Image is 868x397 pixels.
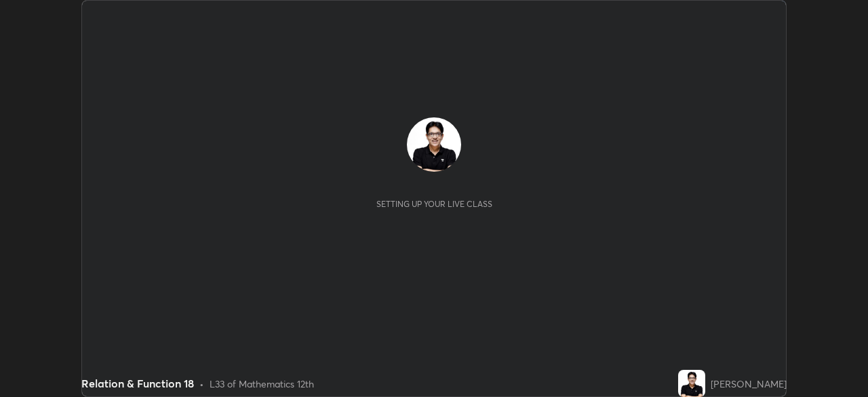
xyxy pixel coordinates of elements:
[199,377,204,391] div: •
[407,117,461,172] img: 6d797e2ea09447509fc7688242447a06.jpg
[376,199,492,209] div: Setting up your live class
[678,370,705,397] img: 6d797e2ea09447509fc7688242447a06.jpg
[210,377,314,391] div: L33 of Mathematics 12th
[711,377,787,391] div: [PERSON_NAME]
[81,375,194,392] div: Relation & Function 18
